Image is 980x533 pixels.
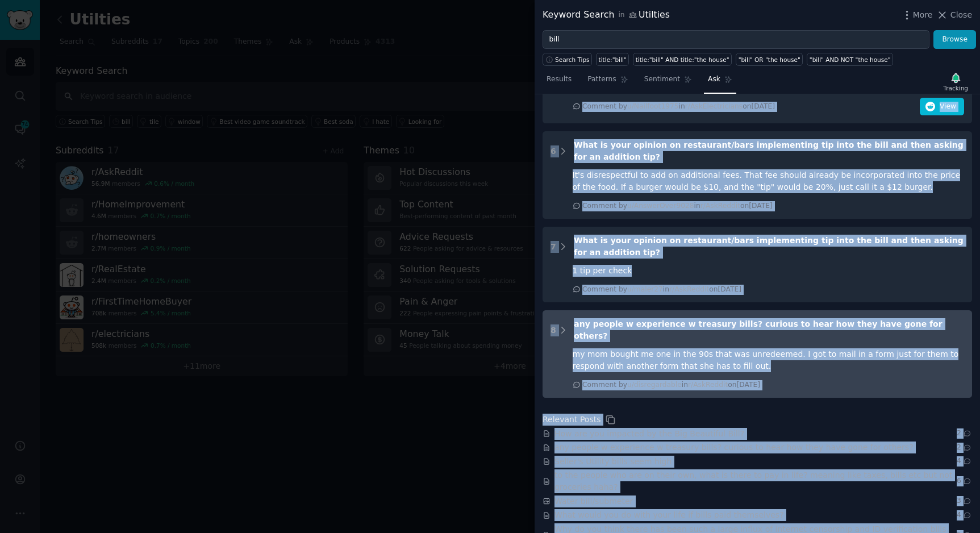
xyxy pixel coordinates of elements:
span: u/maler27 [627,285,663,293]
a: "bill" AND NOT "the house" [807,53,893,66]
div: It's disrespectful to add on additional fees. That fee should already be incorporated into the pr... [573,169,965,193]
a: title:"bill" [596,53,629,66]
div: 7 [551,241,556,253]
a: View [920,104,964,113]
button: More [901,9,933,21]
div: title:"bill" AND title:"the house" [636,56,729,64]
a: title:"bill" AND title:"the house" [633,53,732,66]
a: Ask [704,70,736,94]
span: What is your opinion on restaurant/bars implementing tip into the bill and then asking for an add... [574,236,964,257]
a: Results [543,70,576,94]
input: Try a keyword related to your business [543,30,929,49]
div: Keyword Search Utilties [543,8,670,22]
a: Water bill/submeter [554,495,633,507]
span: r/AskReddit [669,285,709,293]
span: r/AskElectricians [685,102,743,110]
span: u/AnswerOver9028 [627,202,694,210]
span: Search Tips [555,56,590,64]
button: View [920,98,964,116]
a: What would you do with your life if bills paid themselves? [554,509,784,521]
span: What is your opinion on restaurant/bars implementing tip into the bill and then asking for an add... [574,140,964,161]
div: 6 [551,145,556,157]
span: Close [950,9,972,21]
span: any people w experience w treasury bills? curious to hear how they have gone for others? [574,319,942,340]
span: 2 [957,428,972,439]
button: Browse [933,30,976,49]
span: Sentiment [644,74,680,85]
a: "bill" OR "the house" [736,53,803,66]
div: 1 tip per check [573,265,965,277]
a: Seller's Utility bills seem high [554,456,672,468]
div: Tracking [943,84,968,92]
a: Patterns [583,70,632,94]
div: 8 [551,324,556,336]
span: Results [547,74,572,85]
div: "bill" AND NOT "the house" [810,56,891,64]
span: View [940,102,956,112]
span: 2 [957,443,972,453]
div: my mom bought me one in the 90s that was unredeemed. I got to mail in a form just for them to res... [573,348,965,372]
span: 3 [957,496,972,506]
div: Comment by in on [DATE] [582,102,775,112]
a: any people w experience w treasury bills? curious to hear how they have gone for others? [554,442,914,453]
span: 4 [957,456,972,467]
span: u/disregardable [627,381,682,389]
a: How are you impacted by the Big Beautiful Bill? [554,428,744,440]
a: Sentiment [640,70,696,94]
span: Ask [708,74,720,85]
a: to the people who are on their own, what is there to pay in life? meaning like taxes, bills etc b... [554,469,957,493]
div: Comment by in on [DATE] [582,380,760,390]
span: Patterns [587,74,616,85]
span: r/AskReddit [700,202,740,210]
button: Search Tips [543,53,592,66]
button: Tracking [939,70,972,94]
span: 4 [957,510,972,520]
span: in [618,10,624,20]
span: More [913,9,933,21]
span: u/Nailfoot1975 [627,102,679,110]
span: r/AskReddit [688,381,728,389]
div: Comment by in on [DATE] [582,201,773,211]
div: title:"bill" [599,56,627,64]
button: Close [936,9,972,21]
div: Relevant Posts [543,414,600,426]
div: "bill" OR "the house" [739,56,800,64]
span: 6 [957,476,972,486]
div: Comment by in on [DATE] [582,285,741,295]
